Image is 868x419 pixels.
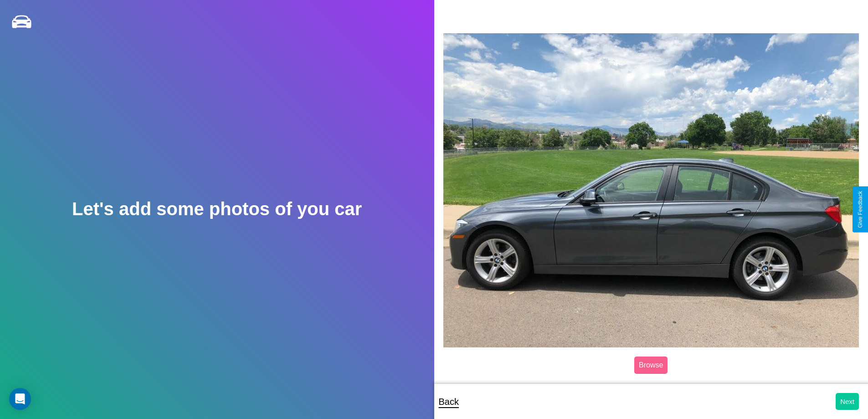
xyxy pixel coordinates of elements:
[439,393,459,410] p: Back
[72,199,362,219] h2: Let's add some photos of you car
[634,357,668,374] label: Browse
[857,191,863,228] div: Give Feedback
[836,393,859,410] button: Next
[9,388,31,410] div: Open Intercom Messenger
[443,33,859,347] img: posted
